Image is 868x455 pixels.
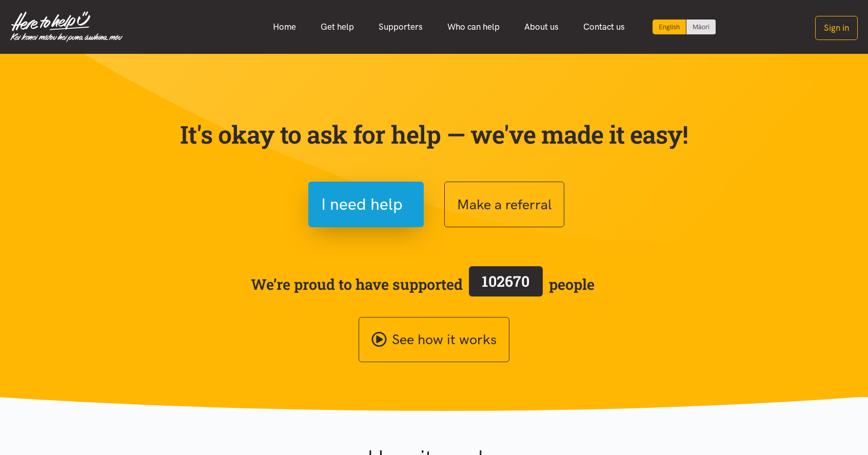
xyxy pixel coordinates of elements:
a: About us [512,16,571,38]
button: Sign in [815,16,858,40]
button: I need help [308,182,424,227]
p: It's okay to ask for help — we've made it easy! [177,120,691,149]
a: Switch to Te Reo Māori [686,19,716,34]
div: Current language [653,19,686,34]
a: Home [261,16,308,38]
div: Language toggle [653,19,716,34]
a: 102670 [463,264,549,304]
a: Supporters [366,16,435,38]
a: Who can help [435,16,512,38]
img: Home [10,11,123,42]
a: Contact us [571,16,637,38]
span: We’re proud to have supported people [251,264,595,304]
a: Get help [308,16,366,38]
span: I need help [321,191,403,217]
a: See how it works [359,317,509,363]
span: 102670 [482,271,529,291]
button: Make a referral [444,182,564,227]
